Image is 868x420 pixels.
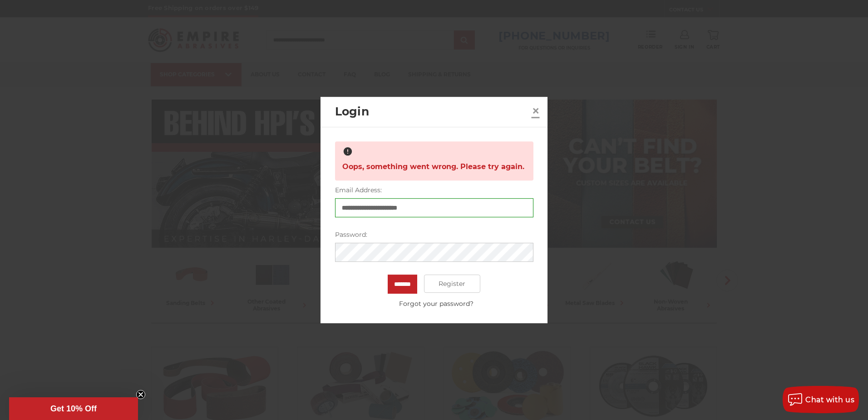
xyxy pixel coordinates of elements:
[50,404,97,413] span: Get 10% Off
[528,104,543,118] a: Close
[805,395,854,404] span: Chat with us
[532,102,540,120] span: ×
[783,386,859,413] button: Chat with us
[335,230,533,240] label: Password:
[424,275,481,293] a: Register
[342,158,524,175] span: Oops, something went wrong. Please try again.
[335,185,533,195] label: Email Address:
[340,299,533,309] a: Forgot your password?
[9,397,138,420] div: Get 10% OffClose teaser
[136,390,145,399] button: Close teaser
[335,103,528,120] h2: Login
